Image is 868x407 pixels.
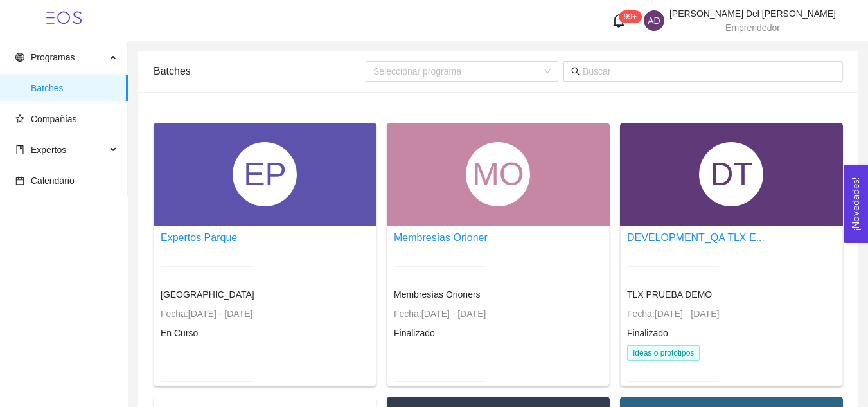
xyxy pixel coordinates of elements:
[161,328,198,338] span: En Curso
[627,309,719,319] span: Fecha: [DATE] - [DATE]
[161,309,252,319] span: Fecha: [DATE] - [DATE]
[612,14,626,28] span: bell
[627,289,712,300] span: TLX PRUEBA DEMO
[31,52,75,62] span: Programas
[583,64,835,78] input: Buscar
[31,145,66,155] span: Expertos
[161,289,254,300] span: [GEOGRAPHIC_DATA]
[233,142,297,206] div: EP
[15,53,24,62] span: global
[15,145,24,154] span: book
[648,10,660,31] span: AD
[725,23,780,33] span: Emprendedor
[31,75,118,101] span: Batches
[15,176,24,185] span: calendar
[844,165,868,243] button: Open Feedback Widget
[15,114,24,123] span: star
[31,176,75,186] span: Calendario
[31,114,77,124] span: Compañías
[669,8,836,19] span: [PERSON_NAME] Del [PERSON_NAME]
[466,142,530,206] div: MO
[571,67,580,76] span: search
[627,345,700,361] span: Ideas o prototipos
[619,10,642,23] sup: 423
[394,309,486,319] span: Fecha: [DATE] - [DATE]
[699,142,763,206] div: DT
[627,328,668,338] span: Finalizado
[627,232,765,243] a: DEVELOPMENT_QA TLX E...
[394,232,488,243] a: Membresías Orioner
[394,289,481,300] span: Membresías Orioners
[394,328,435,338] span: Finalizado
[161,232,237,243] a: Expertos Parque
[154,53,366,89] div: Batches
